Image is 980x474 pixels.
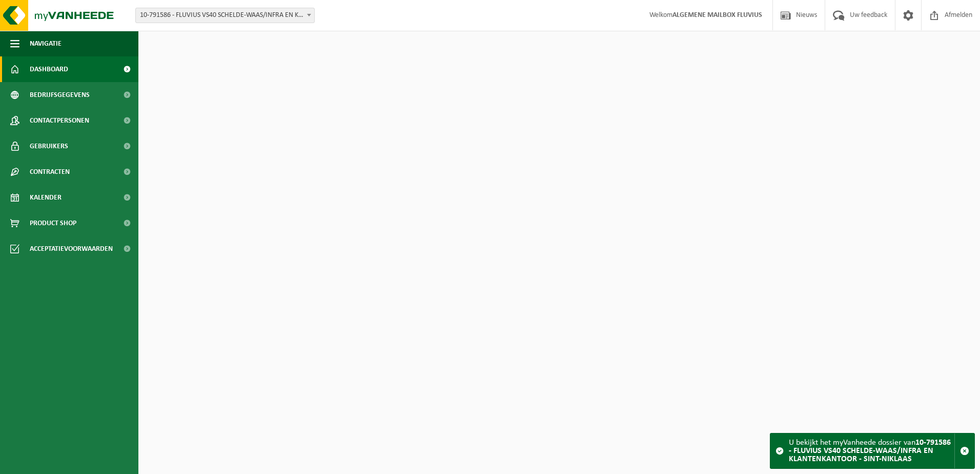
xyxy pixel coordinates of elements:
[789,433,954,468] div: U bekijkt het myVanheede dossier van
[30,133,68,159] span: Gebruikers
[789,439,951,463] strong: 10-791586 - FLUVIUS VS40 SCHELDE-WAAS/INFRA EN KLANTENKANTOOR - SINT-NIKLAAS
[30,185,62,210] span: Kalender
[30,56,68,82] span: Dashboard
[30,31,62,56] span: Navigatie
[30,236,113,262] span: Acceptatievoorwaarden
[30,82,90,108] span: Bedrijfsgegevens
[135,8,315,23] span: 10-791586 - FLUVIUS VS40 SCHELDE-WAAS/INFRA EN KLANTENKANTOOR - SINT-NIKLAAS
[672,11,762,19] strong: ALGEMENE MAILBOX FLUVIUS
[30,210,76,236] span: Product Shop
[30,108,89,133] span: Contactpersonen
[30,159,70,185] span: Contracten
[136,8,314,23] span: 10-791586 - FLUVIUS VS40 SCHELDE-WAAS/INFRA EN KLANTENKANTOOR - SINT-NIKLAAS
